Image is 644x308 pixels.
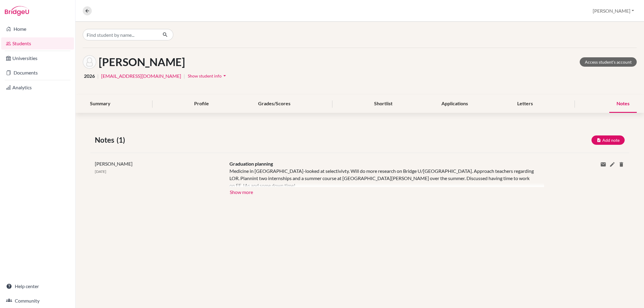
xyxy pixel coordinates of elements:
a: Universities [1,52,74,64]
span: Notes [95,135,117,145]
div: Applications [434,95,475,113]
span: [PERSON_NAME] [95,161,133,167]
span: (1) [117,135,127,145]
div: Summary [83,95,118,113]
button: Show more [229,187,253,196]
a: Students [1,37,74,49]
a: Access student's account [580,57,637,67]
a: [EMAIL_ADDRESS][DOMAIN_NAME] [101,72,181,80]
a: Documents [1,67,74,79]
div: Letters [510,95,540,113]
div: Shortlist [367,95,400,113]
span: 2026 [84,72,95,80]
span: Graduation planning [229,161,273,167]
img: Tobiáš Chuděj's avatar [83,55,96,69]
img: Bridge-U [5,6,29,16]
div: Grades/Scores [251,95,298,113]
a: Help center [1,280,74,292]
button: [PERSON_NAME] [590,5,637,17]
a: Analytics [1,81,74,94]
i: arrow_drop_down [222,73,228,79]
input: Find student by name... [83,29,158,40]
span: Show student info [188,73,222,78]
h1: [PERSON_NAME] [99,56,185,68]
a: Home [1,23,74,35]
span: [DATE] [95,169,106,174]
div: Profile [187,95,216,113]
span: | [97,72,99,80]
span: | [184,72,185,80]
button: Add note [591,135,625,145]
button: Show student infoarrow_drop_down [187,71,228,81]
div: Medicine in [GEOGRAPHIC_DATA]-looked at selectivivty. Will do more research on Bridge U/[GEOGRAPH... [229,167,535,187]
a: Community [1,295,74,307]
div: Notes [609,95,637,113]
